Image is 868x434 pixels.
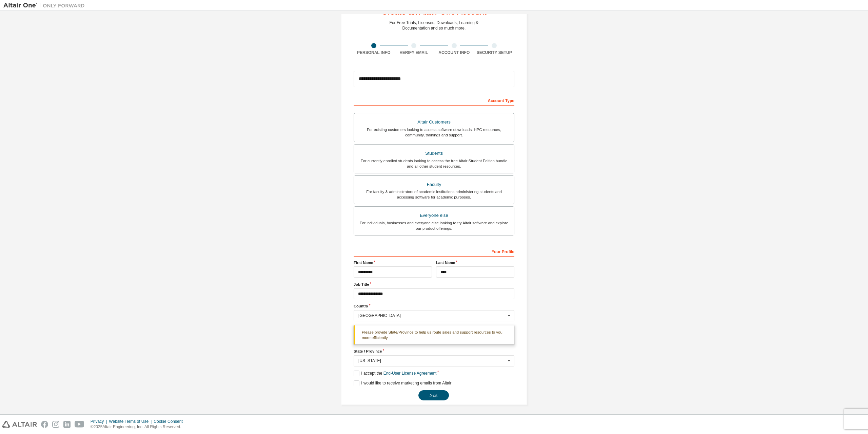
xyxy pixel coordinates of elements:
[390,20,479,31] div: For Free Trials, Licenses, Downloads, Learning & Documentation and so much more.
[154,419,186,424] div: Cookie Consent
[383,371,437,376] a: End-User License Agreement
[3,2,88,9] img: Altair One
[52,421,59,428] img: instagram.svg
[354,325,514,345] div: Please provide State/Province to help us route sales and support resources to you more efficiently.
[109,419,154,424] div: Website Terms of Use
[358,149,510,158] div: Students
[358,211,510,220] div: Everyone else
[354,348,514,354] label: State / Province
[474,50,515,55] div: Security Setup
[434,50,474,55] div: Account Info
[75,421,84,428] img: youtube.svg
[354,380,451,386] label: I would like to receive marketing emails from Altair
[91,424,187,430] p: © 2025 Altair Engineering, Inc. All Rights Reserved.
[358,180,510,189] div: Faculty
[2,421,37,428] img: altair_logo.svg
[381,8,487,16] div: Create an Altair One Account
[358,189,510,200] div: For faculty & administrators of academic institutions administering students and accessing softwa...
[358,117,510,127] div: Altair Customers
[358,127,510,138] div: For existing customers looking to access software downloads, HPC resources, community, trainings ...
[358,158,510,169] div: For currently enrolled students looking to access the free Altair Student Edition bundle and all ...
[354,246,514,257] div: Your Profile
[354,303,514,309] label: Country
[354,260,432,265] label: First Name
[418,390,449,400] button: Next
[358,359,506,363] div: [US_STATE]
[354,95,514,106] div: Account Type
[394,50,434,55] div: Verify Email
[354,50,394,55] div: Personal Info
[91,419,109,424] div: Privacy
[358,220,510,231] div: For individuals, businesses and everyone else looking to try Altair software and explore our prod...
[358,314,506,318] div: [GEOGRAPHIC_DATA]
[41,421,48,428] img: facebook.svg
[436,260,514,265] label: Last Name
[354,282,514,287] label: Job Title
[354,371,436,376] label: I accept the
[63,421,71,428] img: linkedin.svg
